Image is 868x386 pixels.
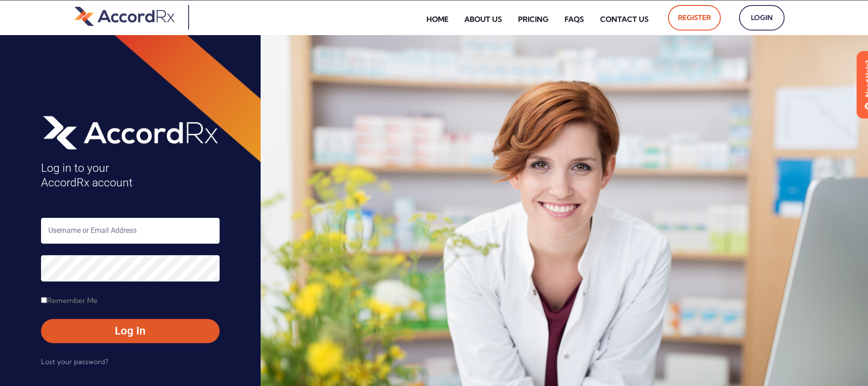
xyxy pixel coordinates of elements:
[457,9,509,30] a: About Us
[41,297,47,303] input: Remember Me
[41,293,98,308] label: Remember Me
[558,9,591,30] a: FAQs
[678,10,711,25] span: Register
[41,218,220,244] input: Username or Email Address
[74,5,175,27] img: default-logo
[41,113,220,152] img: AccordRx_logo_header_white
[41,319,220,343] button: Log In
[511,9,555,30] a: Pricing
[50,324,211,338] span: Log In
[593,9,656,30] a: Contact Us
[668,5,721,31] a: Register
[420,9,455,30] a: Home
[749,10,775,25] span: Login
[739,5,785,31] a: Login
[41,355,108,369] a: Lost your password?
[41,161,220,190] h4: Log in to your AccordRx account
